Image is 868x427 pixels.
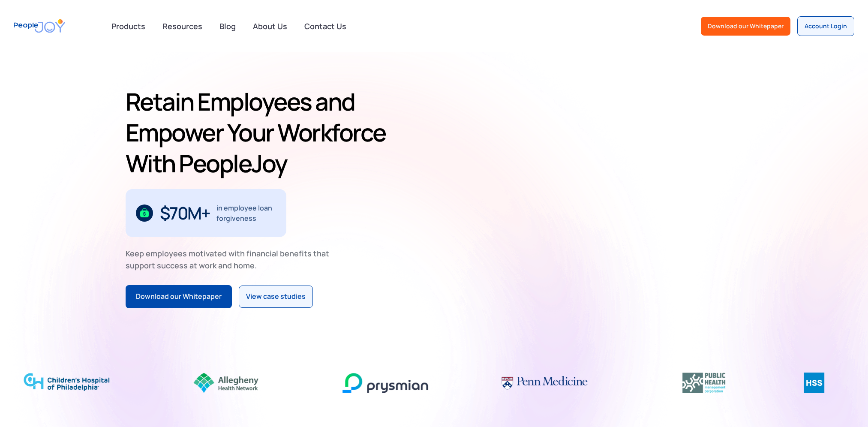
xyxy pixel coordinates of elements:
[214,17,241,36] a: Blog
[126,86,430,179] h1: Retain Employees and Empower Your Workforce With PeopleJoy
[126,189,286,237] div: 1 / 3
[239,286,313,308] a: View case studies
[299,17,351,36] a: Contact Us
[157,17,207,36] a: Resources
[797,16,854,36] a: Account Login
[248,17,292,36] a: About Us
[246,291,306,302] div: View case studies
[160,206,210,220] div: $70M+
[14,14,65,38] a: home
[701,17,790,36] a: Download our Whitepaper
[126,247,336,271] div: Keep employees motivated with financial benefits that support success at work and home.
[805,22,847,30] div: Account Login
[708,22,784,30] div: Download our Whitepaper
[126,285,232,308] a: Download our Whitepaper
[136,291,222,302] div: Download our Whitepaper
[106,18,150,35] div: Products
[216,203,276,223] div: in employee loan forgiveness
